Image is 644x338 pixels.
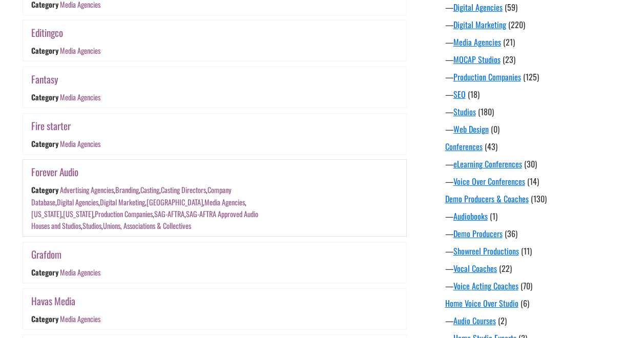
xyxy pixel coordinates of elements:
div: Category [31,138,58,149]
a: Digital Marketing [100,197,145,207]
a: Digital Marketing [453,18,506,31]
span: (220) [508,18,525,31]
span: (70) [521,280,532,292]
a: SAG-AFTRA [154,208,184,219]
a: Casting Directors [160,184,205,195]
a: Showreel Productions [453,245,519,257]
div: — [445,245,630,257]
a: Production Companies [95,208,153,219]
div: — [445,210,630,222]
a: SEO [453,88,466,100]
span: (36) [505,227,517,240]
div: — [445,71,630,83]
a: Voice Over Conferences [453,175,525,187]
span: (59) [505,1,517,13]
a: Demo Producers & Coaches [445,193,529,205]
a: Media Agencies [59,46,100,56]
div: Category [31,92,58,102]
span: (22) [499,262,512,274]
a: Editingco [31,25,63,40]
span: (6) [521,297,529,309]
div: — [445,123,630,135]
a: Media Agencies [204,197,245,207]
span: (18) [468,88,480,100]
a: Audio Courses [453,314,496,327]
a: Digital Agencies [57,197,98,207]
div: — [445,36,630,48]
div: — [445,314,630,327]
div: , , , , , , , , , , , , , , , [31,184,258,231]
a: Advertising Agencies [59,184,113,195]
span: (130) [531,193,547,205]
span: (11) [521,245,532,257]
div: Category [31,46,58,56]
div: — [445,175,630,187]
a: [US_STATE] [63,208,93,219]
span: (2) [498,314,507,327]
a: Studios [453,105,476,118]
div: — [445,227,630,240]
a: Branding [115,184,138,195]
a: Home Voice Over Studio [445,297,518,309]
span: (43) [485,140,497,153]
a: Audiobooks [453,210,488,222]
a: Grafdom [31,247,61,262]
div: — [445,18,630,31]
a: SAG-AFTRA Approved Audio Houses and Studios [31,208,258,231]
a: Vocal Coaches [453,262,497,274]
span: (0) [491,123,500,135]
a: Unions, Associations & Collectives [103,221,191,231]
div: — [445,262,630,274]
div: — [445,280,630,292]
div: — [445,158,630,170]
a: eLearning Conferences [453,158,522,170]
a: Media Agencies [59,267,100,278]
span: (14) [527,175,539,187]
span: (23) [503,53,515,66]
div: Category [31,313,58,324]
a: Forever Audio [31,164,78,179]
a: Media Agencies [59,92,100,102]
a: Demo Producers [453,227,503,240]
a: Fantasy [31,72,58,87]
a: [GEOGRAPHIC_DATA] [147,197,203,207]
span: (180) [478,105,494,118]
a: Digital Agencies [453,1,503,13]
a: [US_STATE] [31,208,61,219]
span: (1) [490,210,497,222]
a: Web Design [453,123,489,135]
div: — [445,53,630,66]
div: — [445,1,630,13]
a: Fire starter [31,118,71,133]
a: Studios [82,221,101,231]
span: (125) [523,71,539,83]
a: MOCAP Studios [453,53,501,66]
span: (21) [503,36,515,48]
a: Voice Acting Coaches [453,280,518,292]
a: Media Agencies [59,138,100,149]
div: Category [31,184,58,195]
div: Category [31,267,58,278]
a: Havas Media [31,293,75,308]
a: Media Agencies [59,313,100,324]
a: Conferences [445,140,483,153]
div: — [445,88,630,100]
span: (30) [524,158,537,170]
div: — [445,105,630,118]
a: Casting [140,184,159,195]
a: Production Companies [453,71,521,83]
a: Media Agencies [453,36,501,48]
a: Company Database [31,184,232,207]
